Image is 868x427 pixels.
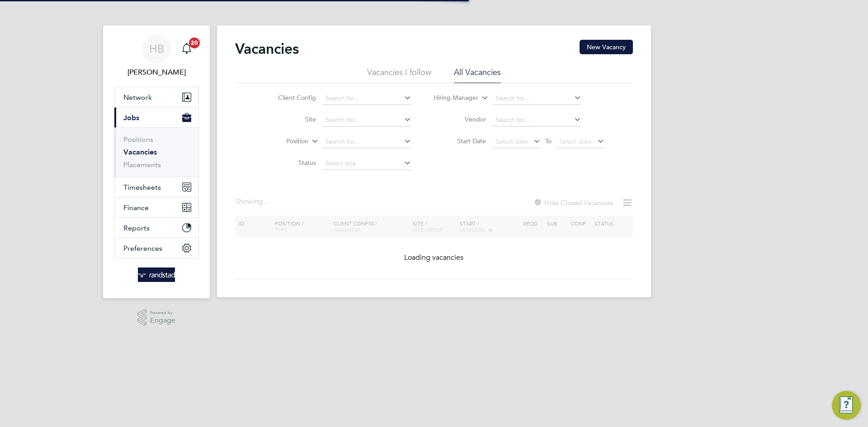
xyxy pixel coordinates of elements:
[426,94,478,103] label: Hiring Manager
[150,317,175,324] span: Engage
[454,67,501,83] li: All Vacancies
[256,137,308,146] label: Position
[367,67,431,83] li: Vacancies I follow
[492,92,581,105] input: Search for...
[150,309,175,317] span: Powered by
[322,157,411,170] input: Select one
[114,108,198,127] button: Jobs
[322,114,411,127] input: Search for...
[123,160,161,169] a: Placements
[123,244,162,253] span: Preferences
[114,127,198,177] div: Jobs
[559,137,592,145] span: Select date
[322,92,411,105] input: Search for...
[542,135,554,147] span: To
[114,218,198,238] button: Reports
[123,135,153,144] a: Positions
[114,67,199,78] span: Hela Baker
[123,148,157,156] a: Vacancies
[123,224,150,232] span: Reports
[264,115,316,123] label: Site
[580,40,633,54] button: New Vacancy
[533,198,613,207] label: Hide Closed Vacancies
[114,87,198,107] button: Network
[264,159,316,167] label: Status
[492,114,581,127] input: Search for...
[832,391,861,420] button: Engage Resource Center
[123,113,139,122] span: Jobs
[138,267,175,282] img: randstad-logo-retina.png
[178,34,196,63] a: 20
[137,309,176,326] a: Powered byEngage
[189,38,200,48] span: 20
[434,137,486,145] label: Start Date
[149,43,164,55] span: HB
[322,136,411,148] input: Search for...
[114,177,198,197] button: Timesheets
[103,25,210,298] nav: Main navigation
[434,115,486,123] label: Vendor
[114,34,199,78] a: HB[PERSON_NAME]
[123,93,152,102] span: Network
[235,197,270,206] div: Showing
[114,197,198,217] button: Finance
[235,40,299,58] h2: Vacancies
[263,197,269,206] span: ...
[123,183,161,192] span: Timesheets
[123,203,149,212] span: Finance
[264,94,316,102] label: Client Config
[114,238,198,258] button: Preferences
[114,267,199,282] a: Go to home page
[495,137,528,145] span: Select date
